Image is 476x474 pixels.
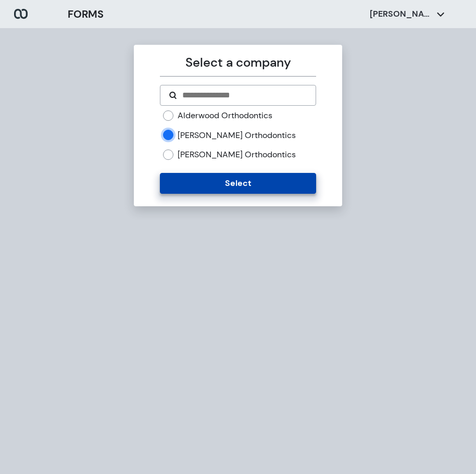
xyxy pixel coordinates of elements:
[178,130,296,141] label: [PERSON_NAME] Orthodontics
[178,110,272,121] label: Alderwood Orthodontics
[178,149,296,160] label: [PERSON_NAME] Orthodontics
[370,8,432,20] p: [PERSON_NAME]
[160,53,316,72] p: Select a company
[181,89,307,102] input: Search
[68,6,104,22] h3: FORMS
[160,173,316,194] button: Select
